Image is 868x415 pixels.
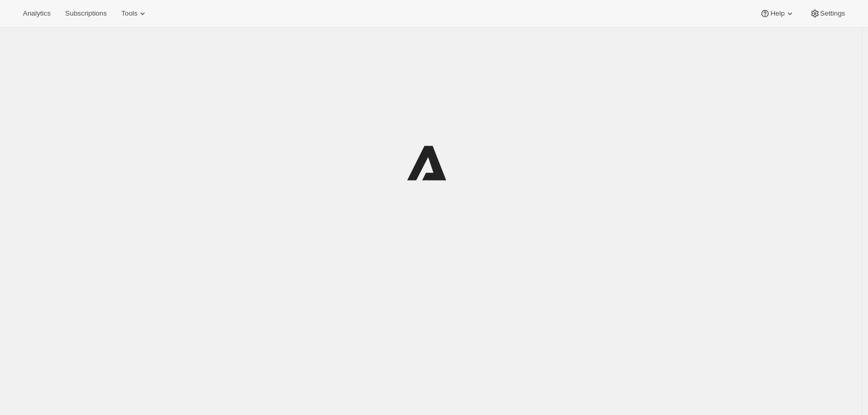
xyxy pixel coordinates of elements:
[804,6,851,21] button: Settings
[59,6,113,21] button: Subscriptions
[820,9,845,18] span: Settings
[121,9,137,18] span: Tools
[17,6,57,21] button: Analytics
[754,6,801,21] button: Help
[65,9,107,18] span: Subscriptions
[115,6,154,21] button: Tools
[770,9,784,18] span: Help
[23,9,50,18] span: Analytics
